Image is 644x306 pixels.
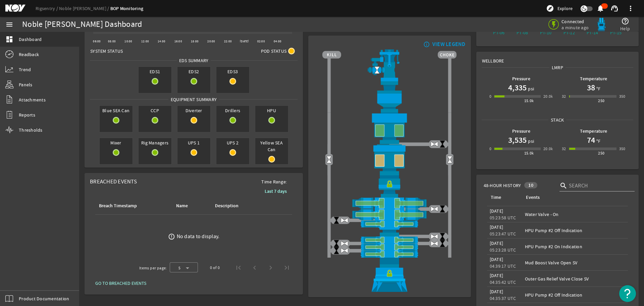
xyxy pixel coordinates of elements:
legacy-datetime-component: 05:23:47 UTC [490,231,516,237]
div: 250 [598,97,604,104]
text: 16:00 [174,39,182,43]
div: 20.0k [543,93,553,100]
span: Thresholds [19,127,43,133]
img: FlexJoint.png [322,81,457,113]
div: PT-15 [605,29,626,36]
img: ValveOpen.png [430,205,438,213]
input: Search [569,182,629,190]
div: PT-08 [512,29,533,36]
img: Valve2Open.png [446,156,454,164]
div: Outer Gas Relief Valve Close SV [525,275,625,282]
text: 02:00 [257,39,265,43]
mat-icon: notifications [596,4,604,12]
legacy-datetime-component: 04:35:42 UTC [490,279,516,285]
text: 06:00 [93,39,101,43]
img: PipeRamOpen.png [322,236,457,244]
span: Reports [19,112,35,118]
img: BopBodyShearBottom.png [322,227,457,236]
div: Breach Timestamp [98,202,167,210]
span: psi [527,85,534,92]
mat-icon: menu [5,20,13,29]
div: 0 of 0 [210,264,220,271]
span: Attachments [19,96,46,103]
span: EDS SUMMARY [177,57,211,64]
img: LowerAnnularOpenBlock.png [322,144,457,175]
text: [DATE] [240,39,249,43]
img: ValveOpen.png [430,232,438,241]
text: 10:00 [124,39,132,43]
mat-icon: explore [546,4,554,12]
span: Diverter [177,106,210,115]
mat-icon: help_outline [621,17,629,25]
div: HPU Pump #2 Off Indication [525,292,625,298]
span: LMRP [549,64,566,71]
img: UpperAnnularOpen.png [322,113,457,144]
div: Wellbore [477,52,638,64]
span: EDS2 [177,67,210,76]
span: Yellow SEA Can [255,138,288,154]
span: Mixer [100,138,132,147]
div: 15.0k [524,97,534,104]
div: 250 [598,150,604,157]
img: PipeRamOpen.png [322,251,457,258]
span: Readback [19,51,39,58]
span: Blue SEA Can [100,106,132,115]
img: ValveClose.png [438,239,446,248]
img: ValveClose.png [438,140,446,148]
span: GO TO BREACHED EVENTS [95,280,146,287]
div: Items per page: [139,265,167,271]
img: Valve2Open.png [373,66,381,74]
img: WellheadConnectorLock.png [322,258,457,292]
legacy-datetime-component: [DATE] [490,272,503,278]
legacy-datetime-component: 05:23:28 UTC [490,247,516,253]
span: Connected [561,18,590,25]
span: System Status [90,48,123,54]
mat-icon: info_outline [422,42,430,47]
h1: 3,535 [508,135,527,145]
div: 15.0k [524,150,534,157]
div: 32 [562,145,566,152]
span: EDS3 [216,67,249,76]
legacy-datetime-component: 04:35:37 UTC [490,295,516,301]
div: 32 [562,93,566,100]
b: Last 7 days [265,188,287,194]
span: Equipment Summary [168,96,219,103]
div: HPU Pump #2 Off Indication [525,227,625,234]
span: °F [595,85,601,92]
img: ShearRamOpen.png [322,198,457,209]
h1: 74 [587,135,595,145]
text: 18:00 [191,39,199,43]
img: ValveClose.png [438,232,446,241]
div: 10 [524,182,537,188]
button: Explore [543,3,575,14]
span: EDS1 [139,67,171,76]
span: °F [595,138,601,144]
span: CCP [139,106,171,115]
span: psi [527,138,534,144]
div: Description [215,202,238,210]
span: a minute ago [561,25,590,31]
legacy-datetime-component: 04:39:17 UTC [490,263,516,269]
div: Events [525,194,623,201]
span: HPU [255,106,288,115]
div: Breach Timestamp [99,202,137,210]
mat-icon: dashboard [5,35,13,43]
a: Rigsentry [36,5,59,11]
span: UPS 2 [216,138,249,147]
span: Breached Events [90,178,137,185]
span: Dashboard [19,36,42,43]
div: Time [491,194,501,201]
img: ValveOpen.png [430,140,438,148]
b: Temperature [580,128,607,134]
div: PT-10 [535,29,556,36]
b: Temperature [580,76,607,82]
mat-icon: support_agent [610,4,619,12]
div: PT-06 [489,29,509,36]
span: Explore [557,5,573,12]
legacy-datetime-component: [DATE] [490,208,503,214]
span: Product Documentation [19,295,69,302]
h1: 38 [587,82,595,93]
span: Help [620,25,630,32]
button: more_vert [623,0,639,16]
b: Pressure [512,76,530,82]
